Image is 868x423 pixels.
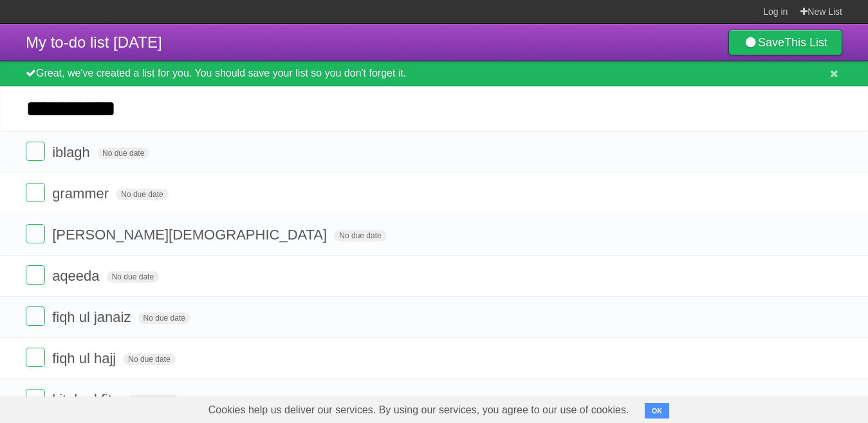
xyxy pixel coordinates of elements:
[26,183,45,202] label: Done
[97,147,149,159] span: No due date
[52,391,123,408] span: kitab ul fitn
[52,350,119,366] span: fiqh ul hajj
[26,33,162,51] span: My to-do list [DATE]
[138,312,190,324] span: No due date
[116,189,168,200] span: No due date
[196,397,642,423] span: Cookies help us deliver our services. By using our services, you agree to our use of cookies.
[52,144,93,160] span: iblagh
[728,30,842,55] a: SaveThis List
[123,353,175,365] span: No due date
[26,224,45,243] label: Done
[52,309,134,325] span: fiqh ul janaiz
[52,268,102,284] span: aqeeda
[26,306,45,326] label: Done
[784,36,827,49] b: This List
[26,142,45,161] label: Done
[127,395,179,406] span: No due date
[26,389,45,408] label: Done
[645,403,670,418] button: OK
[26,348,45,367] label: Done
[26,265,45,285] label: Done
[107,271,159,283] span: No due date
[334,230,386,241] span: No due date
[52,185,112,202] span: grammer
[52,227,330,243] span: [PERSON_NAME][DEMOGRAPHIC_DATA]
